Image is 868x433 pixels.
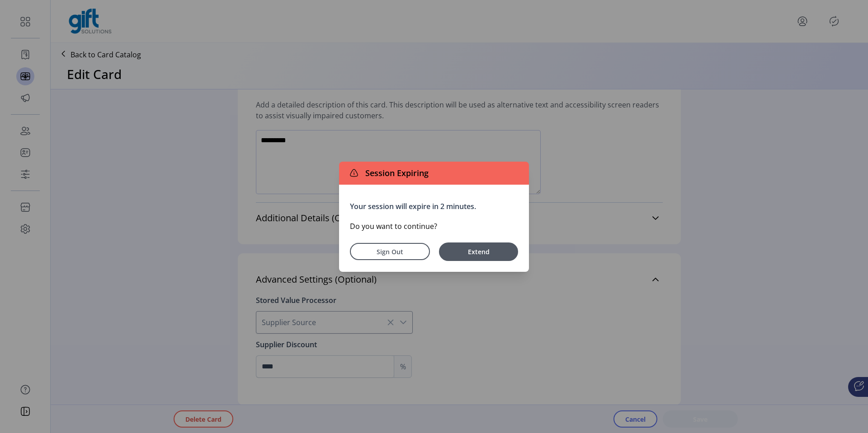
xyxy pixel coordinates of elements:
span: Session Expiring [362,167,429,179]
button: Extend [439,242,518,261]
p: Do you want to continue? [350,221,518,232]
p: Your session will expire in 2 minutes. [350,201,518,212]
span: Sign Out [362,247,418,256]
span: Extend [443,247,514,256]
button: Sign Out [350,243,430,260]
